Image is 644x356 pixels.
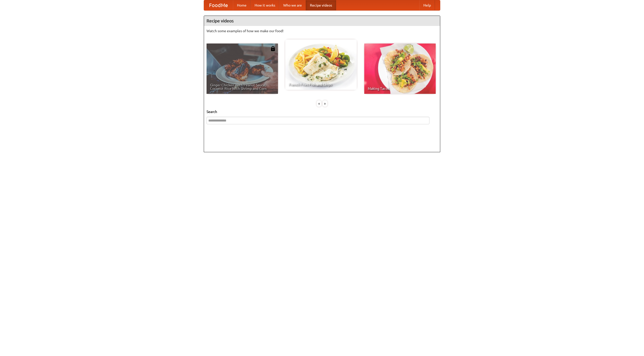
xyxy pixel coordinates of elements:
h4: Recipe videos [204,16,440,26]
a: Help [419,0,435,10]
a: Recipe videos [306,0,336,10]
div: » [323,100,327,107]
a: Who we are [279,0,306,10]
p: Watch some examples of how we make our food! [207,28,437,33]
a: Home [233,0,251,10]
span: French Fries Fish and Chips [289,83,353,86]
a: How it works [251,0,279,10]
h5: Search [207,109,437,114]
a: FoodMe [204,0,233,10]
a: Making Tacos [364,44,436,94]
div: « [317,100,321,107]
img: 483408.png [270,46,275,51]
span: Making Tacos [368,87,432,90]
a: French Fries Fish and Chips [285,39,357,90]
